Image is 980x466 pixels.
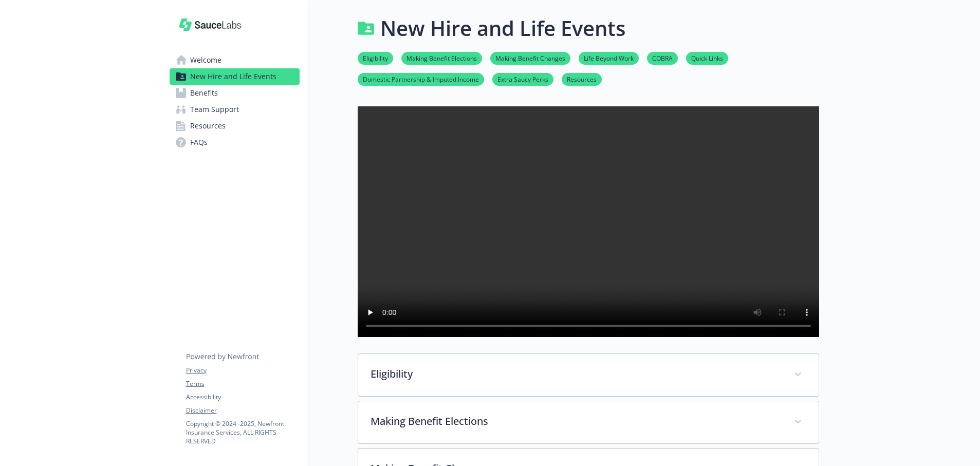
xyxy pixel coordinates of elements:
a: Welcome [170,52,300,68]
span: Welcome [190,52,221,68]
a: Making Benefit Elections [401,53,482,63]
a: FAQs [170,134,300,151]
a: Benefits [170,85,300,101]
a: Extra Saucy Perks [492,74,553,84]
a: Resources [562,74,602,84]
div: Eligibility [358,354,819,396]
a: Accessibility [186,393,299,402]
span: Benefits [190,85,218,101]
a: Team Support [170,101,300,118]
span: New Hire and Life Events [190,68,276,85]
a: Terms [186,379,299,388]
a: COBRA [647,53,678,63]
span: FAQs [190,134,208,151]
span: Team Support [190,101,239,118]
a: Disclaimer [186,406,299,415]
a: Privacy [186,366,299,375]
p: Copyright © 2024 - 2025 , Newfront Insurance Services, ALL RIGHTS RESERVED [186,419,299,445]
div: Making Benefit Elections [358,401,819,443]
a: Domestic Partnership & Imputed Income [358,74,484,84]
p: Eligibility [371,366,782,382]
a: Making Benefit Changes [490,53,570,63]
a: Life Beyond Work [579,53,639,63]
a: Quick Links [686,53,728,63]
h1: New Hire and Life Events [380,13,625,44]
span: Resources [190,118,226,134]
a: Resources [170,118,300,134]
a: Eligibility [358,53,393,63]
a: New Hire and Life Events [170,68,300,85]
p: Making Benefit Elections [371,414,782,429]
